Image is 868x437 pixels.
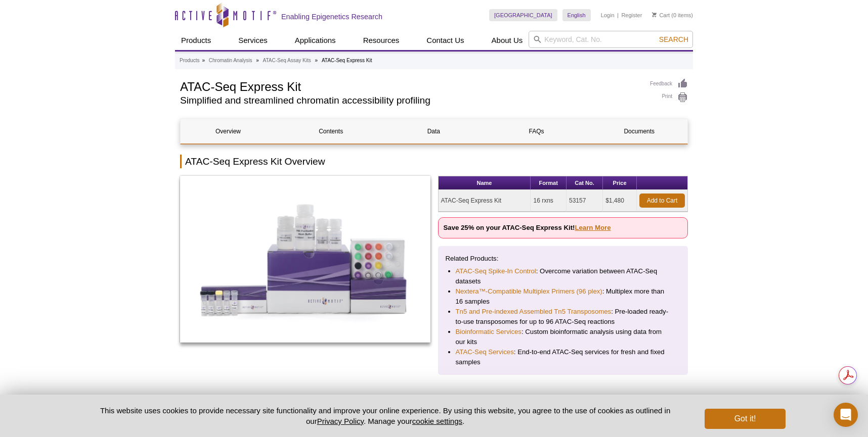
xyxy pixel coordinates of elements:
img: Your Cart [652,12,657,17]
li: » [202,58,205,63]
img: ATAC-Seq Express Kit [180,176,430,343]
a: Resources [357,31,406,50]
th: Format [531,176,567,190]
td: ATAC-Seq Express Kit [439,190,531,212]
a: Contact Us [420,31,470,50]
a: Products [175,31,217,50]
a: Data [386,119,481,143]
li: : Overcome variation between ATAC-Seq datasets [456,266,671,286]
li: (0 items) [652,9,693,21]
p: This website uses cookies to provide necessary site functionality and improve your online experie... [82,405,688,426]
td: $1,480 [603,190,637,212]
li: ATAC-Seq Express Kit [322,58,372,63]
h2: Simplified and streamlined chromatin accessibility profiling [180,96,640,105]
th: Cat No. [567,176,603,190]
a: Nextera™-Compatible Multiplex Primers (96 plex) [456,286,602,297]
td: 16 rxns [531,190,567,212]
a: Feedback [650,78,688,89]
a: Contents [283,119,378,143]
a: Services [232,31,274,50]
td: 53157 [567,190,603,212]
a: Login [601,12,615,19]
a: Documents [592,119,687,143]
button: cookie settings [412,417,462,425]
a: FAQs [489,119,584,143]
th: Name [439,176,531,190]
a: Tn5 and Pre-indexed Assembled Tn5 Transposomes [456,307,612,317]
a: English [562,9,591,21]
li: : End-to-end ATAC-Seq services for fresh and fixed samples [456,347,671,367]
a: ATAC-Seq Spike-In Control [456,266,536,276]
li: : Custom bioinformatic analysis using data from our kits [456,327,671,347]
li: » [256,58,259,63]
a: [GEOGRAPHIC_DATA] [489,9,557,21]
a: Products [180,56,199,65]
a: ATAC-Seq Assay Kits [263,56,311,65]
h2: ATAC-Seq Express Kit Overview [180,155,688,168]
p: Related Products: [446,254,681,264]
a: Privacy Policy [317,417,364,425]
strong: Save 25% on your ATAC-Seq Express Kit! [444,224,611,231]
li: : Multiplex more than 16 samples [456,286,671,307]
a: Applications [289,31,342,50]
li: | [617,9,619,21]
span: Search [659,35,688,43]
a: Print [650,92,688,103]
a: Bioinformatic Services [456,327,522,337]
button: Search [656,35,691,44]
li: » [315,58,318,63]
a: Overview [181,119,276,143]
a: Add to Cart [639,193,685,208]
a: Register [621,12,642,19]
li: : Pre-loaded ready-to-use transposomes for up to 96 ATAC-Seq reactions [456,307,671,327]
h1: ATAC-Seq Express Kit [180,78,640,93]
div: Open Intercom Messenger [834,403,858,427]
input: Keyword, Cat. No. [529,31,693,48]
a: Learn More [575,224,611,231]
a: Chromatin Analysis [209,56,252,65]
a: ATAC-Seq Services [456,347,514,357]
button: Got it! [705,409,786,429]
h2: Enabling Epigenetics Research [281,12,382,21]
a: About Us [486,31,529,50]
th: Price [603,176,637,190]
a: Cart [652,12,670,19]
